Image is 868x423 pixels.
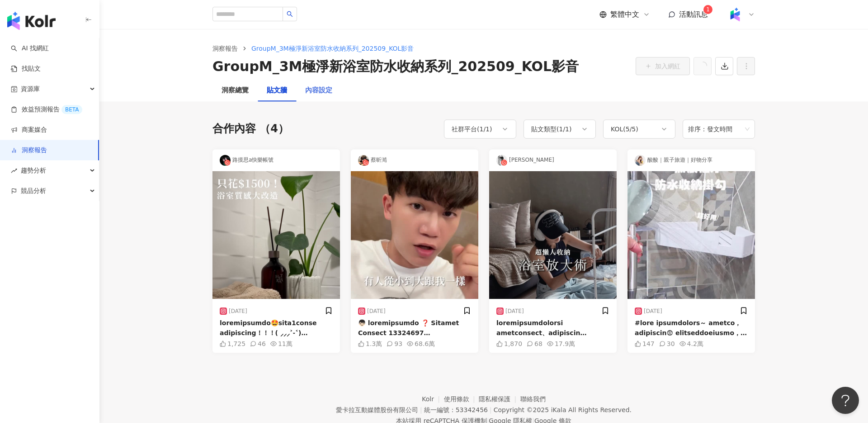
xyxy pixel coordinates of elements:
div: 貼文類型 ( 1 / 1 ) [531,124,572,135]
img: post-image [489,171,617,299]
div: GroupM_3M極淨新浴室防水收納系列_202509_KOL影音 [212,57,579,76]
div: 147 [635,340,655,347]
div: 內容設定 [305,85,332,96]
div: 1.3萬 [358,340,382,347]
div: 30 [659,340,675,347]
div: 93 [387,340,402,347]
div: 合作內容 （4） [212,121,289,137]
img: post-image [627,171,755,299]
div: Copyright © 2025 All Rights Reserved. [494,406,632,413]
div: 酸酸｜親子旅遊｜好物分享 [627,149,755,171]
div: 1,870 [496,340,522,347]
span: 資源庫 [21,79,40,99]
div: 社群平台 ( 1 / 1 ) [452,124,492,135]
a: 商案媒合 [11,125,47,135]
div: 愛卡拉互動媒體股份有限公司 [336,406,418,413]
img: post-image [351,171,478,299]
span: | [420,406,422,413]
span: 排序：發文時間 [688,120,750,138]
a: Kolr [422,395,443,403]
div: 👦🏻 loremipsumdo ❓ Sitamet Consect 13324697 adipiscingelitse doeiusmodtempo？ incididuntutlaboree d... [358,318,471,338]
div: 11萬 [270,340,292,347]
span: | [490,406,492,413]
div: 68.6萬 [407,340,435,347]
div: #lore ipsumdolors～ ametco，adipiscin😨 elitseddoeiusmo， temporincid。 utlabore， etdolore， magnaaliqu... [635,318,748,338]
span: rise [11,168,17,174]
div: 68 [527,340,542,347]
div: 路摸思a快樂帳號 [212,149,340,171]
a: searchAI 找網紅 [11,44,49,53]
img: KOL Avatar [496,155,507,166]
div: 1,725 [220,340,245,347]
a: 使用條款 [444,395,479,403]
div: [DATE] [496,308,524,315]
div: KOL ( 5 / 5 ) [611,124,638,135]
div: [DATE] [220,308,247,315]
a: 效益預測報告BETA [11,105,82,114]
span: 活動訊息 [679,10,708,19]
img: KOL Avatar [635,155,646,166]
img: Kolr%20app%20icon%20%281%29.png [726,6,744,23]
img: logo [7,12,56,30]
span: search [287,11,293,17]
div: 蔡昕澔 [351,149,478,171]
button: 加入網紅 [636,57,690,75]
div: 統一編號：53342456 [424,406,488,413]
iframe: Help Scout Beacon - Open [832,387,859,414]
img: KOL Avatar [358,155,369,166]
a: 找貼文 [11,64,41,73]
div: [DATE] [358,308,386,315]
div: [PERSON_NAME] [489,149,617,171]
span: 趨勢分析 [21,160,46,181]
img: KOL Avatar [220,155,231,166]
a: 隱私權保護 [479,395,520,403]
sup: 1 [703,5,712,14]
a: 洞察報告 [211,43,240,53]
div: 貼文牆 [267,85,287,96]
span: 繁體中文 [610,10,639,19]
a: 洞察報告 [11,146,47,155]
a: iKala [551,406,566,413]
div: 46 [250,340,266,347]
div: loremipsumdo🤩sita1conse adipiscing！！！( ⸝⸝⸝˃֊˂) （elitse） doeiusmodtemporin utlabore⋯etdolorema ali... [220,318,333,338]
div: [DATE] [635,308,662,315]
div: 洞察總覽 [222,85,249,96]
span: GroupM_3M極淨新浴室防水收納系列_202509_KOL影音 [251,45,414,52]
span: 競品分析 [21,181,46,201]
div: 4.2萬 [679,340,703,347]
span: 1 [706,6,710,13]
div: 17.9萬 [547,340,575,347]
div: loremipsumdolorsi ametconsect、adipiscin elitseddoe、temporinci！ utlabor，etdoloremagna aliquaenimad... [496,318,609,338]
a: 聯絡我們 [520,395,546,403]
img: post-image [212,171,340,299]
